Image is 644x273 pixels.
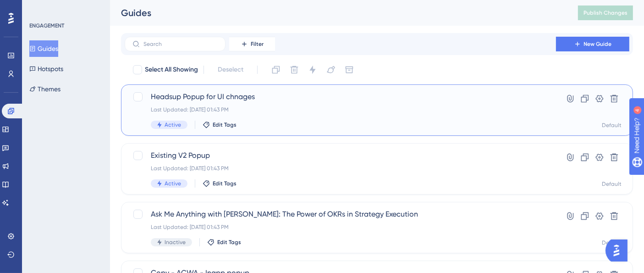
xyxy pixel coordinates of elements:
div: 4 [64,5,66,12]
span: Edit Tags [213,121,237,128]
iframe: UserGuiding AI Assistant Launcher [605,237,633,264]
div: ENGAGEMENT [29,22,64,29]
span: New Guide [584,40,612,48]
span: Need Help? [22,2,57,13]
button: Deselect [209,61,252,78]
div: Default [602,239,622,246]
button: Publish Changes [578,6,633,20]
button: Themes [29,81,61,97]
button: Hotspots [29,61,63,77]
div: Default [602,180,622,188]
span: Edit Tags [217,239,241,246]
span: Active [165,180,181,187]
button: Filter [229,37,275,51]
span: Headsup Popup for UI chnages [151,91,530,102]
div: Last Updated: [DATE] 01:43 PM [151,165,530,172]
span: Ask Me Anything with [PERSON_NAME]: The Power of OKRs in Strategy Execution [151,209,530,220]
span: Select All Showing [145,64,198,75]
span: Deselect [218,64,243,75]
div: Last Updated: [DATE] 01:43 PM [151,223,530,231]
button: New Guide [556,37,629,51]
button: Guides [29,40,58,57]
span: Filter [251,40,264,48]
div: Default [602,122,622,129]
input: Search [143,41,218,47]
span: Publish Changes [583,9,627,17]
div: Last Updated: [DATE] 01:43 PM [151,106,530,113]
span: Edit Tags [213,180,237,187]
span: Active [165,121,181,128]
div: Guides [121,6,555,19]
button: Edit Tags [203,180,237,187]
span: Existing V2 Popup [151,150,530,161]
span: Inactive [165,239,186,246]
button: Edit Tags [207,239,241,246]
button: Edit Tags [203,121,237,128]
